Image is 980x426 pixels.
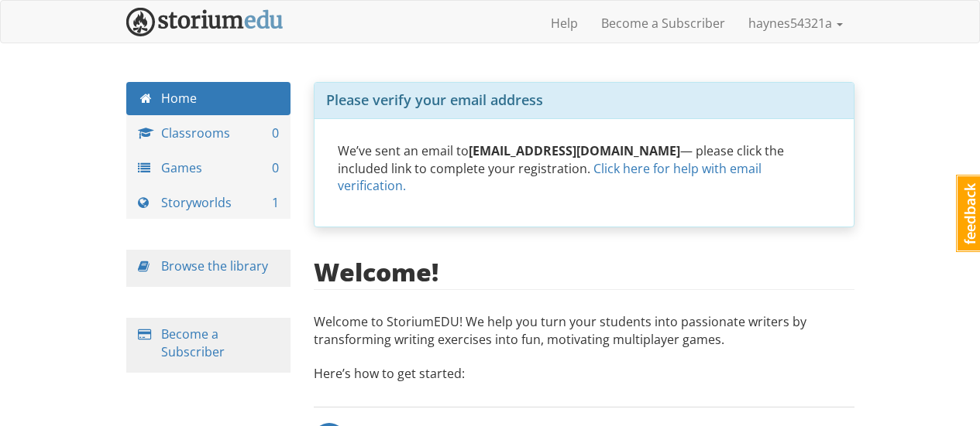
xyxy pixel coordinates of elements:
a: Become a Subscriber [161,325,225,360]
img: StoriumEDU [126,8,284,36]
span: Please verify your email address [326,90,543,109]
strong: [EMAIL_ADDRESS][DOMAIN_NAME] [469,142,680,159]
a: Games 0 [126,152,291,185]
a: Classrooms 0 [126,117,291,150]
a: Become a Subscriber [590,4,737,43]
a: Click here for help with email verification. [338,160,762,195]
a: Browse the library [161,257,268,274]
p: We’ve sent an email to — please click the included link to complete your registration. [338,142,830,196]
span: 0 [272,159,279,177]
a: Home [126,82,291,115]
h2: Welcome! [314,258,438,285]
a: haynes54321a [737,4,854,43]
a: Storyworlds 1 [126,186,291,220]
p: Here’s how to get started: [314,365,854,398]
a: Help [539,4,590,43]
p: Welcome to StoriumEDU! We help you turn your students into passionate writers by transforming wri... [314,313,854,356]
span: 0 [272,124,279,142]
span: 1 [272,194,279,212]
